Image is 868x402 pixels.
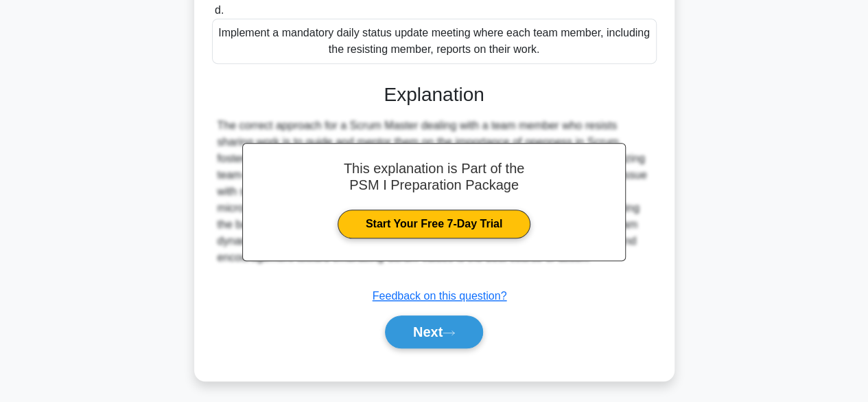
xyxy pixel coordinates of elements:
[220,83,648,107] h3: Explanation
[385,315,483,348] button: Next
[215,4,224,16] span: d.
[218,118,651,266] div: The correct approach for a Scrum Master dealing with a team member who resists sharing work is to...
[338,210,530,238] a: Start Your Free 7-Day Trial
[373,290,507,302] a: Feedback on this question?
[212,19,657,64] div: Implement a mandatory daily status update meeting where each team member, including the resisting...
